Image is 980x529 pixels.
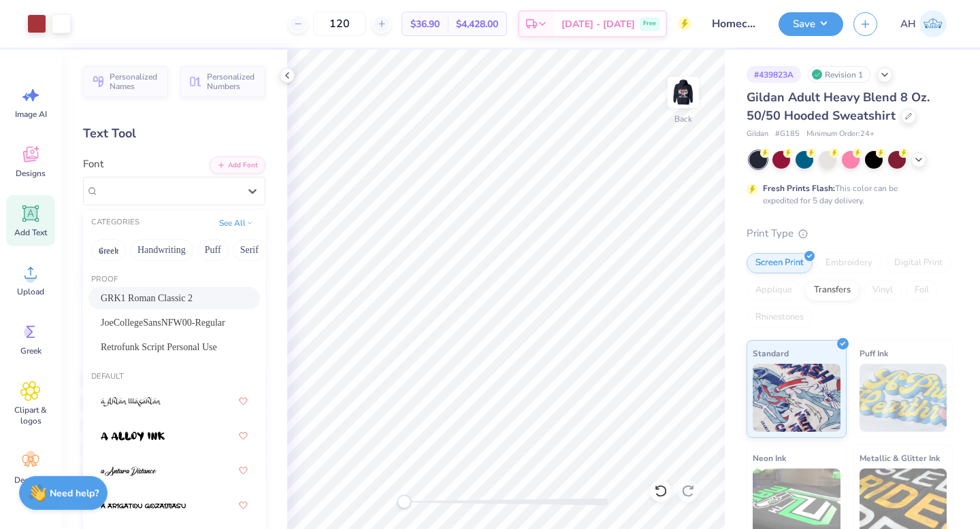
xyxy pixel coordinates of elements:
span: Gildan [747,129,768,140]
div: Embroidery [817,253,881,273]
button: Save [779,12,843,36]
span: $4,428.00 [456,17,498,31]
img: Abby Horton [919,10,947,37]
span: [DATE] - [DATE] [561,17,635,31]
span: Clipart & logos [8,405,53,426]
strong: Fresh Prints Flash: [763,183,835,194]
div: Accessibility label [397,495,411,509]
div: Proof [83,274,265,286]
span: GRK1 Roman Classic 2 [101,291,193,305]
div: Text Tool [83,124,265,143]
div: Revision 1 [808,66,870,83]
div: Rhinestones [747,307,813,328]
button: Greek [91,239,126,261]
button: Handwriting [130,239,193,261]
div: Transfers [805,280,860,301]
div: Applique [747,280,801,301]
div: Screen Print [747,253,813,273]
div: This color can be expedited for 5 day delivery. [763,182,930,207]
div: Back [674,113,692,125]
div: Foil [906,280,938,301]
span: AH [900,16,916,32]
img: a Arigatou Gozaimasu [101,501,186,511]
input: – – [313,12,366,36]
button: Add Font [210,156,265,174]
span: Add Text [14,227,47,238]
span: Upload [17,286,44,297]
span: Personalized Names [110,72,160,91]
span: $36.90 [410,17,440,31]
span: Designs [16,168,46,179]
button: Serif [233,239,266,261]
span: Personalized Numbers [207,72,257,91]
button: See All [215,216,257,230]
img: Back [670,79,697,106]
span: Minimum Order: 24 + [806,129,875,140]
div: Vinyl [864,280,902,301]
span: Decorate [14,475,47,485]
span: Neon Ink [753,451,786,465]
span: Gildan Adult Heavy Blend 8 Oz. 50/50 Hooded Sweatshirt [747,89,930,124]
span: Metallic & Glitter Ink [860,451,940,465]
span: Standard [753,346,789,360]
img: Puff Ink [860,364,947,432]
img: a Alloy Ink [101,432,165,441]
span: # G185 [775,129,800,140]
div: # 439823A [747,66,801,83]
a: AH [894,10,953,37]
img: a Antara Distance [101,466,157,476]
button: Puff [197,239,229,261]
div: Digital Print [885,253,951,273]
span: Greek [20,345,42,356]
img: a Ahlan Wasahlan [101,397,161,407]
span: Free [643,19,656,29]
img: Standard [753,364,840,432]
div: Print Type [747,226,953,241]
input: Untitled Design [702,10,768,37]
span: Puff Ink [860,346,888,360]
span: JoeCollegeSansNFW00-Regular [101,315,225,330]
button: Personalized Names [83,66,168,97]
button: Personalized Numbers [180,66,265,97]
strong: Need help? [50,487,99,500]
div: Default [83,371,265,383]
label: Font [83,156,103,172]
span: Image AI [15,109,47,120]
span: Retrofunk Script Personal Use [101,340,217,354]
div: CATEGORIES [91,217,140,228]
